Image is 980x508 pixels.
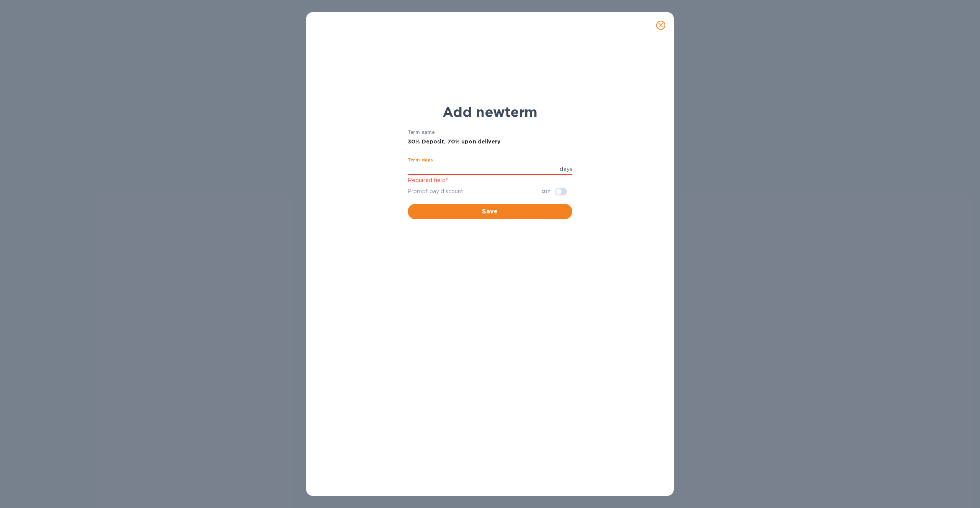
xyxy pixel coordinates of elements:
[408,187,541,195] p: Prompt pay discount
[408,204,572,219] button: Save
[652,16,670,34] button: close
[443,104,537,120] b: Add new term
[408,130,435,135] label: Term name
[408,158,433,163] label: Term days
[414,207,566,216] span: Save
[541,189,550,194] b: Off
[408,176,572,185] p: Required field*
[560,165,572,173] p: days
